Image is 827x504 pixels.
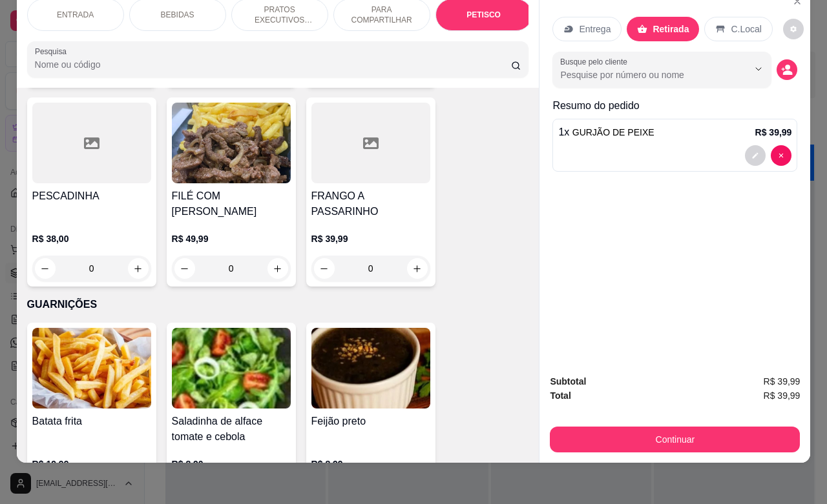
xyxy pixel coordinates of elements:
[550,427,800,452] button: Continuar
[174,258,195,279] button: decrease-product-quantity
[748,59,769,79] button: Show suggestions
[572,127,654,137] span: GURJÃO DE PEIXE
[311,188,430,219] h4: FRANGO A PASSARINHO
[579,23,611,35] p: Entrega
[172,232,291,245] p: R$ 49,99
[32,458,151,470] p: R$ 19,99
[777,59,797,80] button: decrease-product-quantity
[32,414,151,429] h4: Batata frita
[783,19,804,39] button: decrease-product-quantity
[344,5,419,25] p: PARA COMPARTILHAR
[128,258,149,279] button: increase-product-quantity
[32,188,151,204] h4: PESCADINHA
[311,414,430,429] h4: Feijão preto
[764,374,801,388] span: R$ 39,99
[35,258,56,279] button: decrease-product-quantity
[32,328,151,408] img: product-image
[311,328,430,408] img: product-image
[35,46,71,57] label: Pesquisa
[771,145,791,166] button: decrease-product-quantity
[27,297,529,312] p: GUARNIÇÕES
[731,23,761,35] p: C.Local
[172,414,291,445] h4: Saladinha de alface tomate e cebola
[161,10,194,20] p: BEBIDAS
[267,258,288,279] button: increase-product-quantity
[35,58,511,71] input: Pesquisa
[552,98,797,114] p: Resumo do pedido
[764,388,801,403] span: R$ 39,99
[32,232,151,245] p: R$ 38,00
[242,5,317,25] p: PRATOS EXECUTIVOS (INDIVIDUAIS)
[560,56,632,67] label: Busque pelo cliente
[466,10,501,20] p: PETISCO
[558,125,654,140] p: 1 x
[311,458,430,470] p: R$ 8,99
[560,68,728,81] input: Busque pelo cliente
[550,390,571,401] strong: Total
[550,376,586,387] strong: Subtotal
[314,258,335,279] button: decrease-product-quantity
[755,126,792,139] p: R$ 39,99
[745,145,766,166] button: decrease-product-quantity
[311,232,430,245] p: R$ 39,99
[172,103,291,183] img: product-image
[172,328,291,408] img: product-image
[407,258,428,279] button: increase-product-quantity
[172,458,291,470] p: R$ 8,90
[172,188,291,219] h4: FILÉ COM [PERSON_NAME]
[57,10,94,20] p: ENTRADA
[653,23,689,35] p: Retirada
